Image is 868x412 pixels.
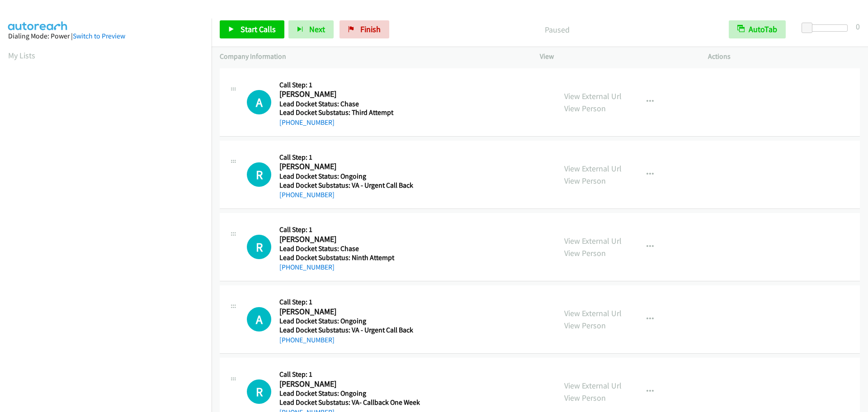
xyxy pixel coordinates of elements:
[564,248,606,258] a: View Person
[564,103,606,114] a: View Person
[564,380,622,391] a: View External Url
[279,244,418,253] h5: Lead Docket Status: Chase
[806,24,848,32] div: Delay between calls (in seconds)
[279,81,418,90] h5: Call Step: 1
[279,317,418,326] h5: Lead Docket Status: Ongoing
[279,225,418,234] h5: Call Step: 1
[279,190,335,199] a: [PHONE_NUMBER]
[279,370,420,379] h5: Call Step: 1
[247,379,271,404] h1: R
[564,393,606,403] a: View Person
[279,326,418,335] h5: Lead Docket Substatus: VA - Urgent Call Back
[220,51,524,62] p: Company Information
[279,108,418,117] h5: Lead Docket Substatus: Third Attempt
[564,175,606,186] a: View Person
[279,379,418,389] h2: [PERSON_NAME]
[564,308,622,318] a: View External Url
[540,51,692,62] p: View
[247,307,271,331] h1: A
[360,24,381,34] span: Finish
[279,161,418,172] h2: [PERSON_NAME]
[279,181,418,190] h5: Lead Docket Substatus: VA - Urgent Call Back
[340,20,389,38] a: Finish
[279,263,335,271] a: [PHONE_NUMBER]
[247,235,271,259] h1: R
[708,51,860,62] p: Actions
[247,162,271,187] h1: R
[564,163,622,174] a: View External Url
[279,118,335,127] a: [PHONE_NUMBER]
[279,234,418,245] h2: [PERSON_NAME]
[247,90,271,114] div: The call is yet to be attempted
[564,320,606,331] a: View Person
[288,20,334,38] button: Next
[247,379,271,404] div: The call is yet to be attempted
[220,20,284,38] a: Start Calls
[309,24,325,34] span: Next
[247,90,271,114] h1: A
[8,31,203,42] div: Dialing Mode: Power |
[247,235,271,259] div: The call is yet to be attempted
[856,20,860,33] div: 0
[564,236,622,246] a: View External Url
[73,32,125,40] a: Switch to Preview
[279,398,420,407] h5: Lead Docket Substatus: VA- Callback One Week
[401,24,712,36] p: Paused
[279,153,418,162] h5: Call Step: 1
[564,91,622,101] a: View External Url
[279,253,418,262] h5: Lead Docket Substatus: Ninth Attempt
[8,50,35,61] a: My Lists
[279,389,420,398] h5: Lead Docket Status: Ongoing
[279,172,418,181] h5: Lead Docket Status: Ongoing
[279,89,418,99] h2: [PERSON_NAME]
[729,20,786,38] button: AutoTab
[241,24,276,34] span: Start Calls
[247,162,271,187] div: The call is yet to be attempted
[279,298,418,307] h5: Call Step: 1
[279,307,418,317] h2: [PERSON_NAME]
[247,307,271,331] div: The call is yet to be attempted
[279,99,418,109] h5: Lead Docket Status: Chase
[279,336,335,344] a: [PHONE_NUMBER]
